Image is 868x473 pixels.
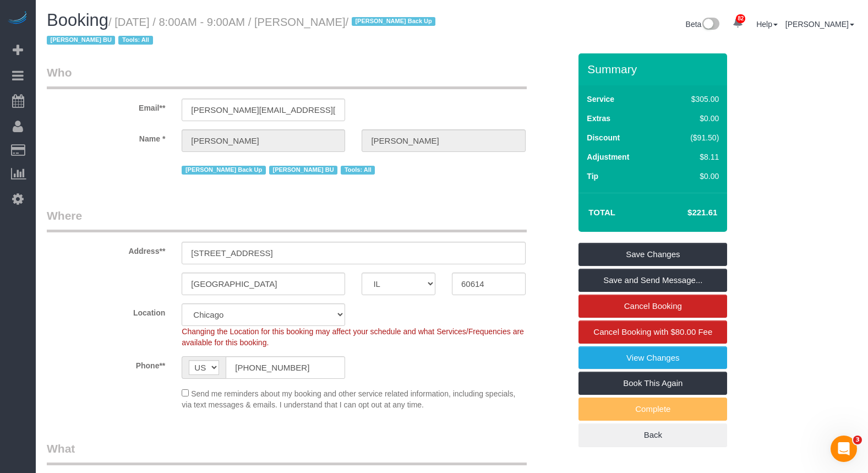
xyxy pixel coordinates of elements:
[756,20,778,29] a: Help
[727,11,749,35] a: 82
[686,20,720,29] a: Beta
[667,132,719,143] div: ($91.50)
[578,243,727,266] a: Save Changes
[654,208,717,218] h4: $221.61
[578,372,727,395] a: Book This Again
[667,94,719,105] div: $305.00
[362,129,525,152] input: Last Name*
[588,208,615,217] strong: Total
[831,436,857,462] iframe: Intercom live chat
[47,208,527,232] legend: Where
[452,273,526,295] input: Zip Code**
[667,151,719,162] div: $8.11
[853,436,862,444] span: 3
[341,166,375,175] span: Tools: All
[785,20,854,29] a: [PERSON_NAME]
[736,14,745,23] span: 82
[47,36,115,45] span: [PERSON_NAME] BU
[352,17,436,26] span: [PERSON_NAME] Back Up
[578,269,727,292] a: Save and Send Message...
[182,327,524,347] span: Changing the Location for this booking may affect your schedule and what Services/Frequencies are...
[118,36,152,45] span: Tools: All
[39,303,173,318] label: Location
[587,63,722,75] h3: Summary
[578,295,727,318] a: Cancel Booking
[47,10,108,30] span: Booking
[182,166,266,175] span: [PERSON_NAME] Back Up
[667,113,719,124] div: $0.00
[47,16,439,47] small: / [DATE] / 8:00AM - 9:00AM / [PERSON_NAME]
[47,64,527,89] legend: Who
[587,151,629,162] label: Adjustment
[578,320,727,344] a: Cancel Booking with $80.00 Fee
[587,113,610,124] label: Extras
[7,11,29,26] img: Automaid Logo
[701,18,719,32] img: New interface
[587,132,620,143] label: Discount
[182,389,515,409] span: Send me reminders about my booking and other service related information, including specials, via...
[578,423,727,447] a: Back
[593,327,712,336] span: Cancel Booking with $80.00 Fee
[47,441,527,465] legend: What
[182,129,345,152] input: First Name**
[269,166,337,175] span: [PERSON_NAME] BU
[587,94,614,105] label: Service
[587,171,598,182] label: Tip
[578,346,727,369] a: View Changes
[667,171,719,182] div: $0.00
[39,129,173,144] label: Name *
